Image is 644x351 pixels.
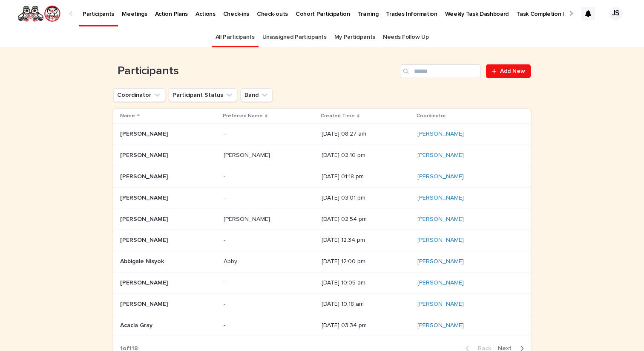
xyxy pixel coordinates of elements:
[417,216,464,223] a: [PERSON_NAME]
[113,145,531,166] tr: [PERSON_NAME][PERSON_NAME] [PERSON_NAME][PERSON_NAME] [DATE] 02:10 pm[PERSON_NAME]
[17,5,61,22] img: rNyI97lYS1uoOg9yXW8k
[224,256,239,265] p: Abby
[262,27,327,47] a: Unassigned Participants
[417,131,464,138] a: [PERSON_NAME]
[321,111,355,121] p: Created Time
[322,131,411,138] p: [DATE] 08:27 am
[417,322,464,329] a: [PERSON_NAME]
[224,171,227,180] p: -
[322,301,411,308] p: [DATE] 10:18 am
[120,129,170,138] p: [PERSON_NAME]
[120,320,154,329] p: Acacia Gray
[224,299,227,308] p: -
[417,111,446,121] p: Coordinator
[609,7,623,20] div: JS
[417,173,464,180] a: [PERSON_NAME]
[383,27,428,47] a: Needs Follow Up
[120,111,135,121] p: Name
[113,209,531,230] tr: [PERSON_NAME][PERSON_NAME] [PERSON_NAME][PERSON_NAME] [DATE] 02:54 pm[PERSON_NAME]
[113,64,397,78] h1: Participants
[417,152,464,159] a: [PERSON_NAME]
[400,64,481,78] input: Search
[322,322,411,329] p: [DATE] 03:34 pm
[241,88,273,102] button: Band
[223,111,263,121] p: Preferred Name
[322,194,411,202] p: [DATE] 03:01 pm
[113,166,531,187] tr: [PERSON_NAME][PERSON_NAME] -- [DATE] 01:18 pm[PERSON_NAME]
[224,193,227,202] p: -
[322,279,411,287] p: [DATE] 10:05 am
[486,64,531,78] a: Add New
[417,258,464,265] a: [PERSON_NAME]
[417,194,464,202] a: [PERSON_NAME]
[224,278,227,287] p: -
[417,301,464,308] a: [PERSON_NAME]
[224,235,227,244] p: -
[113,88,165,102] button: Coordinator
[113,251,531,273] tr: Abbigale NisyokAbbigale Nisyok AbbyAbby [DATE] 12:00 pm[PERSON_NAME]
[322,152,411,159] p: [DATE] 02:10 pm
[224,129,227,138] p: -
[417,279,464,287] a: [PERSON_NAME]
[120,193,170,202] p: [PERSON_NAME]
[322,173,411,180] p: [DATE] 01:18 pm
[120,150,170,159] p: [PERSON_NAME]
[169,88,237,102] button: Participant Status
[500,68,525,74] span: Add New
[224,150,272,159] p: [PERSON_NAME]
[113,272,531,293] tr: [PERSON_NAME][PERSON_NAME] -- [DATE] 10:05 am[PERSON_NAME]
[224,320,227,329] p: -
[120,171,170,180] p: [PERSON_NAME]
[120,214,170,223] p: [PERSON_NAME]
[322,237,411,244] p: [DATE] 12:34 pm
[120,256,166,265] p: Abbigale Nisyok
[113,187,531,209] tr: [PERSON_NAME][PERSON_NAME] -- [DATE] 03:01 pm[PERSON_NAME]
[113,124,531,145] tr: [PERSON_NAME][PERSON_NAME] -- [DATE] 08:27 am[PERSON_NAME]
[113,315,531,336] tr: Acacia GrayAcacia Gray -- [DATE] 03:34 pm[PERSON_NAME]
[322,216,411,223] p: [DATE] 02:54 pm
[120,235,170,244] p: [PERSON_NAME]
[216,27,255,47] a: All Participants
[322,258,411,265] p: [DATE] 12:00 pm
[417,237,464,244] a: [PERSON_NAME]
[113,293,531,315] tr: [PERSON_NAME][PERSON_NAME] -- [DATE] 10:18 am[PERSON_NAME]
[113,230,531,251] tr: [PERSON_NAME][PERSON_NAME] -- [DATE] 12:34 pm[PERSON_NAME]
[120,278,170,287] p: [PERSON_NAME]
[334,27,375,47] a: My Participants
[224,214,272,223] p: [PERSON_NAME]
[120,299,170,308] p: [PERSON_NAME]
